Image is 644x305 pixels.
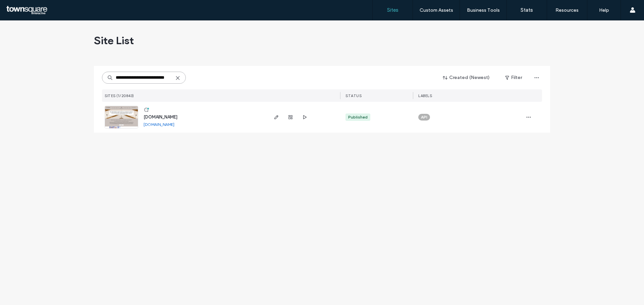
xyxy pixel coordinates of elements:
span: STATUS [345,93,362,98]
label: Stats [521,7,533,13]
button: Created (Newest) [437,72,496,83]
span: LABELS [418,93,432,98]
button: Filter [498,72,529,83]
span: Help [15,5,29,11]
span: API [421,114,427,120]
span: Site List [94,34,134,47]
a: [DOMAIN_NAME] [144,122,174,127]
div: Published [348,114,368,120]
a: [DOMAIN_NAME] [144,115,177,120]
label: Help [599,7,609,13]
label: Custom Assets [420,7,453,13]
span: SITES (1/20843) [105,93,134,98]
label: Resources [555,7,579,13]
label: Sites [387,7,398,13]
label: Business Tools [467,7,500,13]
